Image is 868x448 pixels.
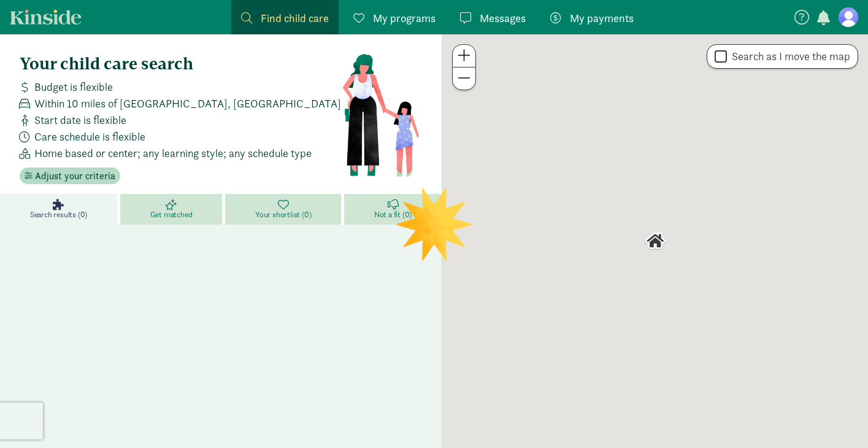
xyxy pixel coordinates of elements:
span: Find child care [261,10,329,26]
span: Home based or center; any learning style; any schedule type [34,145,312,161]
span: Messages [480,10,526,26]
span: Search results (0) [30,210,87,220]
div: Click to see details [645,231,666,252]
span: My payments [570,10,634,26]
span: Within 10 miles of [GEOGRAPHIC_DATA], [GEOGRAPHIC_DATA] [34,95,341,112]
label: Search as I move the map [727,49,850,64]
a: Kinside [10,9,82,25]
span: Not a fit (0) [374,210,412,220]
span: My programs [373,10,436,26]
a: Your shortlist (0) [225,194,344,225]
span: Care schedule is flexible [34,128,145,145]
span: Get matched [150,210,193,220]
span: Start date is flexible [34,112,126,128]
a: Not a fit (0) [344,194,442,225]
h4: Your child care search [20,54,342,74]
span: Your shortlist (0) [255,210,311,220]
a: Get matched [120,194,225,225]
span: Budget is flexible [34,79,113,95]
button: Adjust your criteria [20,168,120,185]
span: Adjust your criteria [35,169,115,183]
